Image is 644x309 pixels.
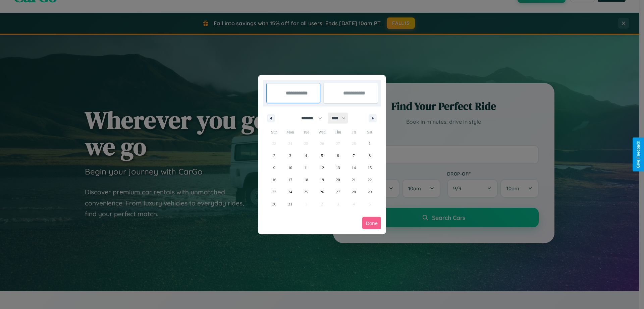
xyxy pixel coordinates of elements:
button: 8 [362,150,378,162]
button: 4 [298,150,314,162]
span: 17 [288,174,292,186]
span: 25 [304,186,308,198]
span: 19 [320,174,324,186]
button: 9 [266,162,282,174]
span: 26 [320,186,324,198]
span: 1 [369,138,371,150]
button: 1 [362,138,378,150]
span: 18 [304,174,308,186]
button: Done [362,217,381,229]
button: 19 [314,174,330,186]
span: 4 [305,150,307,162]
button: 18 [298,174,314,186]
span: 5 [321,150,323,162]
span: 14 [352,162,356,174]
button: 21 [346,174,362,186]
button: 2 [266,150,282,162]
button: 10 [282,162,298,174]
button: 12 [314,162,330,174]
span: Thu [330,127,346,138]
button: 11 [298,162,314,174]
span: 24 [288,186,292,198]
span: 28 [352,186,356,198]
span: 21 [352,174,356,186]
button: 30 [266,198,282,210]
button: 15 [362,162,378,174]
div: Give Feedback [636,141,641,168]
span: 12 [320,162,324,174]
span: 30 [272,198,276,210]
span: 6 [337,150,339,162]
button: 20 [330,174,346,186]
button: 25 [298,186,314,198]
button: 7 [346,150,362,162]
span: 31 [288,198,292,210]
span: 10 [288,162,292,174]
span: Wed [314,127,330,138]
button: 22 [362,174,378,186]
span: 8 [369,150,371,162]
span: 11 [304,162,308,174]
button: 3 [282,150,298,162]
span: 22 [368,174,372,186]
button: 24 [282,186,298,198]
span: Sat [362,127,378,138]
button: 29 [362,186,378,198]
button: 13 [330,162,346,174]
span: 20 [336,174,340,186]
button: 27 [330,186,346,198]
span: 29 [368,186,372,198]
span: 9 [273,162,275,174]
button: 5 [314,150,330,162]
span: 13 [336,162,340,174]
button: 23 [266,186,282,198]
button: 28 [346,186,362,198]
span: 15 [368,162,372,174]
button: 26 [314,186,330,198]
span: 3 [289,150,291,162]
button: 31 [282,198,298,210]
span: 27 [336,186,340,198]
span: 23 [272,186,276,198]
button: 6 [330,150,346,162]
button: 17 [282,174,298,186]
button: 14 [346,162,362,174]
span: Fri [346,127,362,138]
span: Sun [266,127,282,138]
span: 7 [353,150,355,162]
span: 16 [272,174,276,186]
button: 16 [266,174,282,186]
span: Tue [298,127,314,138]
span: 2 [273,150,275,162]
span: Mon [282,127,298,138]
